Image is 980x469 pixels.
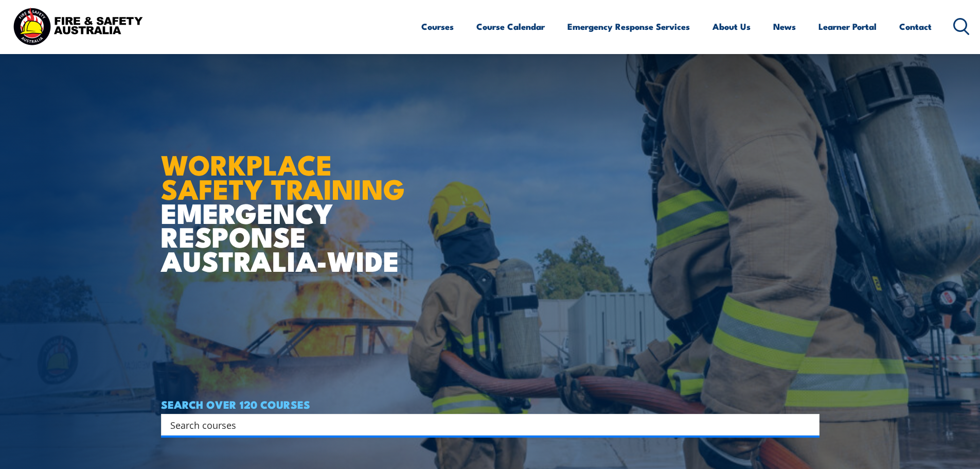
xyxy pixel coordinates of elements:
a: Emergency Response Services [567,13,690,40]
input: Search input [170,417,797,432]
button: Search magnifier button [801,418,816,432]
a: About Us [712,13,751,40]
a: Contact [899,13,932,40]
form: Search form [172,418,799,432]
a: Course Calendar [476,13,545,40]
a: Learner Portal [818,13,877,40]
h1: EMERGENCY RESPONSE AUSTRALIA-WIDE [161,126,413,272]
a: News [773,13,796,40]
h4: SEARCH OVER 120 COURSES [161,398,819,410]
a: Courses [421,13,454,40]
strong: WORKPLACE SAFETY TRAINING [161,142,405,209]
